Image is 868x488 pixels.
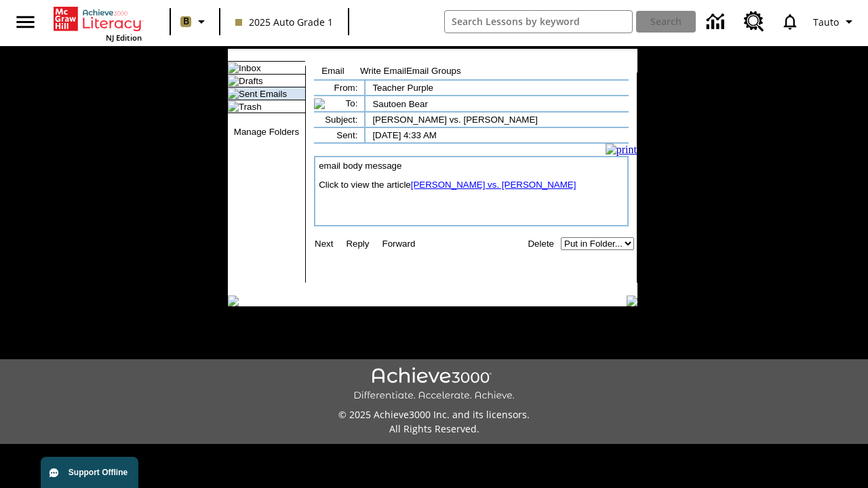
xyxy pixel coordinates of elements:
a: Trash [239,102,262,112]
a: Drafts [239,76,263,86]
a: Delete [528,239,554,249]
td: Sautoen Bear [372,98,628,109]
a: Manage Folders [234,127,299,137]
button: Open side menu [5,2,45,42]
div: Home [54,4,142,43]
img: folder_icon.gif [228,101,239,112]
td: [DATE] 4:33 AM [372,130,628,140]
img: table_footer_right.gif [627,296,637,306]
a: Notifications [772,4,808,39]
td: From: [325,83,357,93]
img: to_icon.gif [314,98,325,109]
a: Sent Emails [239,89,287,99]
img: print [606,144,637,156]
td: To: [325,98,357,109]
a: Write Email [360,66,406,76]
button: Profile/Settings [808,9,863,34]
span: Support Offline [68,468,127,477]
span: Tauto [813,15,839,29]
img: Achieve3000 Differentiate Accelerate Achieve [353,367,515,402]
input: search field [445,11,632,33]
a: Reply [346,239,369,249]
td: Sent: [325,130,357,140]
span: NJ Edition [106,33,142,43]
span: B [183,13,189,30]
a: Inbox [239,63,261,73]
td: Teacher Purple [372,83,628,93]
a: Next [315,239,333,249]
span: 2025 Auto Grade 1 [235,15,333,29]
a: Email [321,66,344,76]
a: Data Center [698,3,736,41]
td: Subject: [325,115,357,125]
img: folder_icon_pick.gif [228,88,239,99]
img: folder_icon.gif [228,62,239,73]
img: black_spacer.gif [305,283,637,283]
a: Forward [382,239,415,249]
td: [PERSON_NAME] vs. [PERSON_NAME] [372,115,628,125]
img: folder_icon.gif [228,75,239,86]
img: table_footer_left.gif [228,296,239,306]
td: email body message [317,159,626,201]
button: Support Offline [41,457,138,488]
a: Email Groups [406,66,461,76]
font: Click to view the article [319,180,576,190]
a: Resource Center, Will open in new tab [736,3,772,40]
a: [PERSON_NAME] vs. [PERSON_NAME] [411,180,576,190]
button: Boost Class color is light brown. Change class color [175,9,215,34]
